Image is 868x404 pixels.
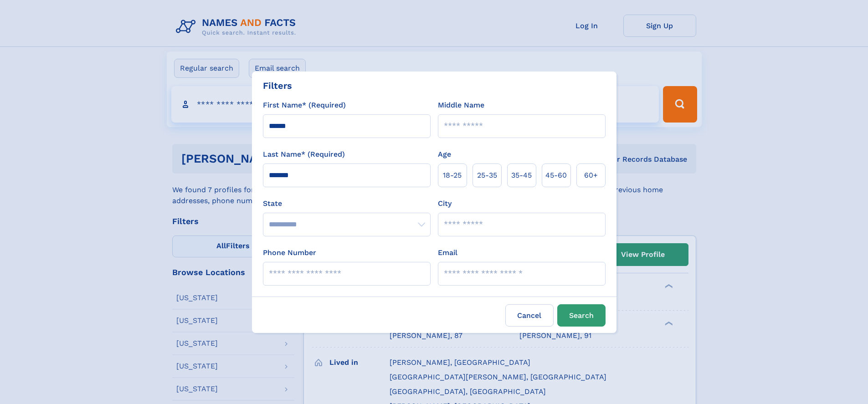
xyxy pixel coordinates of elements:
[438,198,452,209] label: City
[438,247,457,258] label: Email
[263,100,346,111] label: First Name* (Required)
[511,170,532,181] span: 35‑45
[477,170,497,181] span: 25‑35
[263,198,431,209] label: State
[263,247,316,258] label: Phone Number
[263,79,292,92] div: Filters
[505,304,554,327] label: Cancel
[438,100,484,111] label: Middle Name
[557,304,606,327] button: Search
[545,170,567,181] span: 45‑60
[584,170,598,181] span: 60+
[263,149,345,160] label: Last Name* (Required)
[438,149,451,160] label: Age
[443,170,462,181] span: 18‑25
